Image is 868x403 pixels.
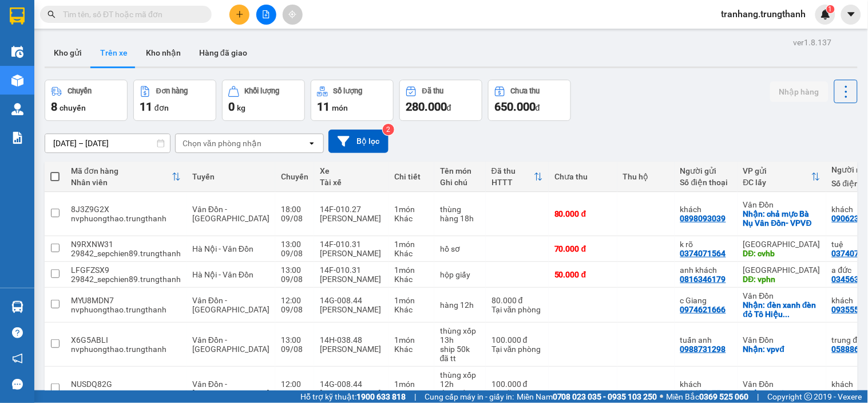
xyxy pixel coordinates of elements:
[300,390,406,403] span: Hỗ trợ kỹ thuật:
[440,270,480,279] div: hộp giấy
[841,5,861,25] button: caret-down
[440,205,480,223] div: thùng hàng 18h
[743,389,821,398] div: Nhận: vpvd
[328,130,389,153] button: Bộ lọc
[440,244,480,253] div: hồ sơ
[394,345,429,354] div: Khác
[394,214,429,223] div: Khác
[320,166,383,175] div: Xe
[827,5,835,13] sup: 1
[700,392,749,401] strong: 0369 525 060
[492,345,543,354] div: Tại văn phòng
[192,335,269,354] span: Vân Đồn - [GEOGRAPHIC_DATA]
[311,80,394,121] button: Số lượng11món
[133,80,216,121] button: Đơn hàng11đơn
[394,172,429,181] div: Chi tiết
[65,162,187,192] th: Toggle SortBy
[743,240,821,249] div: [GEOGRAPHIC_DATA]
[680,178,732,187] div: Số điện thoại
[440,178,480,187] div: Ghi chú
[63,8,198,21] input: Tìm tên, số ĐT hoặc mã đơn
[281,172,308,181] div: Chuyến
[11,301,23,313] img: warehouse-icon
[11,75,23,87] img: warehouse-icon
[320,345,383,354] div: [PERSON_NAME]
[680,214,726,223] div: 0898093039
[256,5,276,25] button: file-add
[394,249,429,258] div: Khác
[667,390,749,403] span: Miền Bắc
[137,39,190,66] button: Kho nhận
[283,5,303,25] button: aim
[320,240,383,249] div: 14F-010.31
[91,39,137,66] button: Trên xe
[680,249,726,258] div: 0374071564
[440,326,480,345] div: thùng xốp 13h
[394,335,429,345] div: 1 món
[71,275,181,284] div: 29842_sepchien89.trungthanh
[288,10,296,18] span: aim
[45,134,170,152] input: Select a date range.
[317,100,330,114] span: 11
[281,275,308,284] div: 09/08
[229,5,249,25] button: plus
[394,240,429,249] div: 1 món
[794,36,832,49] div: ver 1.8.137
[71,249,181,258] div: 29842_sepchien89.trungthanh
[743,200,821,209] div: Vân Đồn
[383,124,394,135] sup: 2
[12,353,23,364] span: notification
[486,162,549,192] th: Toggle SortBy
[71,389,181,398] div: tmduyen.trungthanh
[320,249,383,258] div: [PERSON_NAME]
[440,300,480,310] div: hàng 12h
[804,393,812,401] span: copyright
[517,390,657,403] span: Miền Nam
[680,335,732,345] div: tuấn anh
[553,392,657,401] strong: 0708 023 035 - 0935 103 250
[222,80,305,121] button: Khối lượng0kg
[783,310,790,319] span: ...
[743,335,821,345] div: Vân Đồn
[492,166,534,175] div: Đã thu
[414,390,416,403] span: |
[183,138,261,149] div: Chọn văn phòng nhận
[399,80,482,121] button: Đã thu280.000đ
[743,265,821,275] div: [GEOGRAPHIC_DATA]
[743,209,821,228] div: Nhận: chả mực Bà Nụ Vân Đồn- VPVĐ
[281,305,308,314] div: 09/08
[281,296,308,305] div: 12:00
[192,205,269,223] span: Vân Đồn - [GEOGRAPHIC_DATA]
[394,275,429,284] div: Khác
[680,389,726,398] div: 0984559779
[712,7,815,21] span: tranhang.trungthanh
[68,87,92,95] div: Chuyến
[492,178,534,187] div: HTTT
[320,275,383,284] div: [PERSON_NAME]
[440,166,480,175] div: Tên món
[356,392,406,401] strong: 1900 633 818
[394,296,429,305] div: 1 món
[492,389,543,398] div: Tại văn phòng
[192,270,253,279] span: Hà Nội - Vân Đồn
[743,275,821,284] div: DĐ: vphn
[320,178,383,187] div: Tài xế
[394,389,429,398] div: Khác
[680,275,726,284] div: 0816346179
[440,345,480,363] div: ship 50k đã tt
[192,379,269,398] span: Vân Đồn - [GEOGRAPHIC_DATA]
[680,345,726,354] div: 0988731298
[71,205,181,214] div: 8J3Z9G2X
[156,87,188,95] div: Đơn hàng
[281,249,308,258] div: 09/08
[770,81,829,102] button: Nhập hàng
[425,390,514,403] span: Cung cấp máy in - giấy in:
[190,39,256,66] button: Hàng đã giao
[154,103,169,112] span: đơn
[623,172,669,181] div: Thu hộ
[307,139,316,148] svg: open
[192,296,269,314] span: Vân Đồn - [GEOGRAPHIC_DATA]
[743,345,821,354] div: Nhận: vpvđ
[743,166,811,175] div: VP gửi
[320,205,383,214] div: 14F-010.27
